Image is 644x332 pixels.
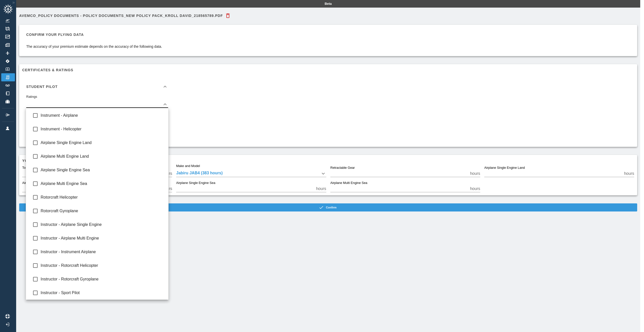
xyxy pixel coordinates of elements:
span: Instructor - Sport Pilot [41,290,164,296]
span: Instructor - Airplane Single Engine [41,222,164,228]
span: Instructor - Instrument Airplane [41,249,164,255]
span: Airplane Multi Engine Land [41,153,164,159]
span: Airplane Single Engine Land [41,140,164,146]
span: Airplane Multi Engine Sea [41,181,164,187]
span: Rotorcraft Gyroplane [41,208,164,214]
span: Instructor - Rotorcraft Gyroplane [41,276,164,282]
span: Rotorcraft Helicopter [41,194,164,200]
span: Instructor - Rotorcraft Helicopter [41,263,164,269]
span: Instrument - Airplane [41,112,164,118]
span: Airplane Single Engine Sea [41,167,164,173]
span: Instrument - Helicopter [41,126,164,132]
span: Instructor - Airplane Multi Engine [41,235,164,241]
